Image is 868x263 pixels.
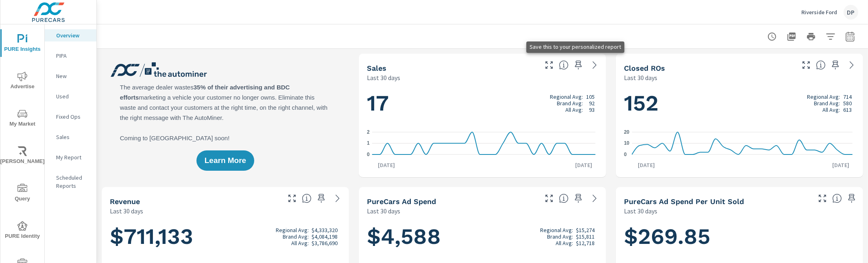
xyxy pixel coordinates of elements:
text: 2 [367,129,370,135]
p: [DATE] [827,161,855,169]
h5: Closed ROs [624,64,665,72]
p: 714 [843,93,852,100]
span: Average cost of advertising per each vehicle sold at the dealer over the selected date range. The... [832,193,842,203]
span: [PERSON_NAME] [3,146,42,166]
p: $3,786,690 [312,240,338,246]
button: Make Fullscreen [543,59,556,72]
p: $4,084,198 [312,233,338,240]
div: Overview [45,29,96,41]
span: Save this to your personalized report [829,59,842,72]
p: $15,274 [576,227,595,233]
p: Scheduled Reports [56,174,90,190]
p: PIPA [56,52,90,60]
button: Make Fullscreen [816,192,829,205]
span: PURE Identity [3,221,42,241]
div: My Report [45,151,96,163]
p: Last 30 days [110,206,143,216]
h1: $711,133 [110,223,341,250]
div: Scheduled Reports [45,172,96,192]
h5: PureCars Ad Spend Per Unit Sold [624,197,744,206]
p: All Avg: [556,240,573,246]
span: Number of Repair Orders Closed by the selected dealership group over the selected time range. [So... [816,60,826,70]
p: 105 [586,93,595,100]
text: 10 [624,141,630,146]
p: Last 30 days [624,73,657,83]
p: $4,333,320 [312,227,338,233]
p: Regional Avg: [276,227,309,233]
p: All Avg: [291,240,309,246]
button: Learn More [196,150,254,171]
div: DP [844,5,858,20]
p: $15,811 [576,233,595,240]
button: Make Fullscreen [286,192,299,205]
p: All Avg: [565,107,583,113]
h1: 17 [367,89,598,117]
p: Brand Avg: [547,233,573,240]
p: Regional Avg: [540,227,573,233]
span: Advertise [3,72,42,91]
a: See more details in report [588,192,601,205]
div: Used [45,90,96,102]
p: Last 30 days [367,73,400,83]
h5: Sales [367,64,386,72]
p: Last 30 days [624,206,657,216]
span: Save this to your personalized report [572,192,585,205]
p: 93 [589,107,595,113]
p: Brand Avg: [557,100,583,107]
h1: 152 [624,89,855,117]
p: Used [56,92,90,100]
a: See more details in report [845,59,858,72]
span: My Market [3,109,42,129]
span: Total sales revenue over the selected date range. [Source: This data is sourced from the dealer’s... [302,193,312,203]
p: Regional Avg: [807,93,840,100]
span: PURE Insights [3,34,42,54]
span: Learn More [205,157,246,164]
div: PIPA [45,50,96,62]
button: Select Date Range [842,28,858,45]
h5: Revenue [110,197,140,206]
button: Make Fullscreen [543,192,556,205]
text: 0 [367,152,370,157]
p: Regional Avg: [550,93,583,100]
span: Save this to your personalized report [845,192,858,205]
p: [DATE] [632,161,661,169]
p: New [56,72,90,80]
span: Save this to your personalized report [315,192,328,205]
p: [DATE] [569,161,598,169]
button: Apply Filters [822,28,839,45]
h5: PureCars Ad Spend [367,197,436,206]
p: Brand Avg: [283,233,309,240]
div: New [45,70,96,82]
text: 20 [624,129,630,135]
p: 580 [843,100,852,107]
p: Riverside Ford [801,9,837,16]
text: 1 [367,141,370,146]
p: $12,718 [576,240,595,246]
p: Fixed Ops [56,113,90,121]
p: 92 [589,100,595,107]
span: Number of vehicles sold by the dealership over the selected date range. [Source: This data is sou... [559,60,569,70]
p: All Avg: [822,107,840,113]
button: Make Fullscreen [800,59,813,72]
p: Brand Avg: [814,100,840,107]
p: Sales [56,133,90,141]
p: My Report [56,153,90,161]
text: 0 [624,152,627,157]
span: Total cost of media for all PureCars channels for the selected dealership group over the selected... [559,193,569,203]
a: See more details in report [588,59,601,72]
h1: $269.85 [624,223,855,250]
div: Sales [45,131,96,143]
p: Overview [56,31,90,39]
p: 613 [843,107,852,113]
span: Query [3,184,42,204]
a: See more details in report [331,192,344,205]
button: "Export Report to PDF" [783,28,800,45]
p: Last 30 days [367,206,400,216]
h1: $4,588 [367,223,598,250]
button: Print Report [803,28,819,45]
div: Fixed Ops [45,111,96,123]
p: [DATE] [372,161,401,169]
